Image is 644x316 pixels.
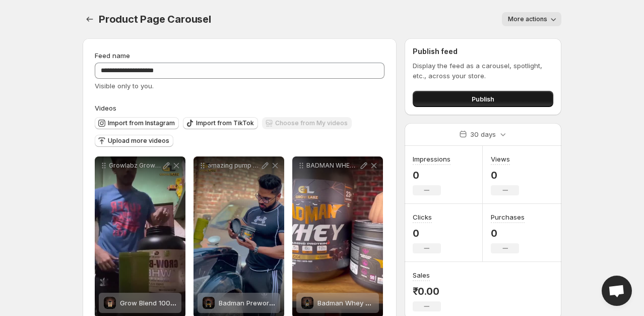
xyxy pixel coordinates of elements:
[413,212,432,222] h3: Clicks
[491,212,525,222] h3: Purchases
[183,117,258,129] button: Import from TikTok
[301,297,313,309] img: Badman Whey Size Gaining Protein
[108,119,175,127] span: Import from Instagram
[208,162,260,170] p: amazing pump after using badman Best pre-workout 50 servings 400G Pump Focus Energy strength perf...
[413,91,553,107] button: Publish
[99,13,211,25] span: Product Page Carousel
[413,61,553,81] p: Display the feed as a carousel, spotlight, etc., across your store.
[602,276,632,306] div: Open chat
[120,299,221,307] span: Grow Blend 100% Whey Protein
[470,129,496,139] p: 30 days
[508,15,547,23] span: More actions
[306,162,359,170] p: BADMAN WHEY Best choice for athletes Best for lean muscles gain 24G protein 12G carbs order onlin...
[95,104,116,112] span: Videos
[413,169,450,181] p: 0
[472,94,494,104] span: Publish
[219,299,323,307] span: Badman Preworkout 50 Servings
[491,169,519,181] p: 0
[95,135,173,147] button: Upload more videos
[491,154,510,164] h3: Views
[502,12,561,26] button: More actions
[95,51,130,60] span: Feed name
[413,227,441,239] p: 0
[413,46,553,57] h2: Publish feed
[491,227,525,239] p: 0
[203,297,215,309] img: Badman Preworkout 50 Servings
[104,297,116,309] img: Grow Blend 100% Whey Protein
[413,270,430,280] h3: Sales
[108,137,169,145] span: Upload more videos
[317,299,429,307] span: Badman Whey Size Gaining Protein
[413,154,450,164] h3: Impressions
[196,119,254,127] span: Import from TikTok
[83,12,97,26] button: Settings
[109,162,161,170] p: Growlabz Grow-Blend premium quality whey protein contains 24G per scoop whey protein 60 servings ...
[95,117,179,129] button: Import from Instagram
[413,285,441,297] p: ₹0.00
[95,82,154,90] span: Visible only to you.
